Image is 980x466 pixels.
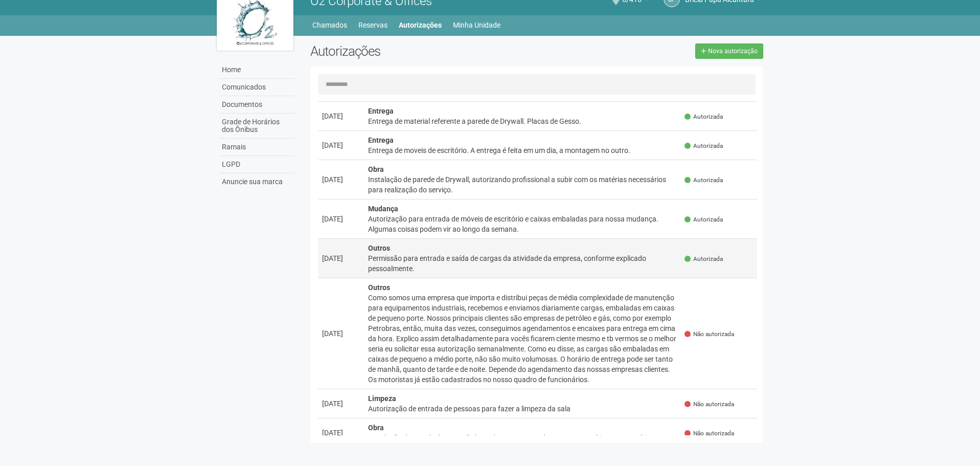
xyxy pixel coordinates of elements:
[685,113,723,121] span: Autorizada
[322,174,360,185] div: [DATE]
[368,165,384,173] strong: Obra
[368,433,677,443] div: Instalação de parede de DryWall, devendo o responsavel entrar com os objetos necessários
[685,429,734,438] span: Não autorizada
[219,139,295,156] a: Ramais
[322,428,360,438] div: [DATE]
[368,253,677,274] div: Permissão para entrada e saída de cargas da atividade da empresa, conforme explicado pessoalmente.
[219,61,295,79] a: Home
[322,253,360,263] div: [DATE]
[358,18,388,32] a: Reservas
[219,173,295,190] a: Anuncie sua marca
[368,116,677,126] div: Entrega de material referente a parede de Drywall. Placas de Gesso.
[312,18,347,32] a: Chamados
[685,255,723,263] span: Autorizada
[310,43,529,59] h2: Autorizações
[685,400,734,409] span: Não autorizada
[685,142,723,150] span: Autorizada
[368,205,398,213] strong: Mudança
[368,404,677,414] div: Autorização de entrada de pessoas para fazer a limpeza da sala
[219,114,295,139] a: Grade de Horários dos Ônibus
[322,398,360,409] div: [DATE]
[368,244,390,252] strong: Outros
[322,111,360,121] div: [DATE]
[368,107,394,115] strong: Entrega
[368,214,677,234] div: Autorização para entrada de móveis de escritório e caixas embaladas para nossa mudança. Algumas c...
[322,140,360,150] div: [DATE]
[368,136,394,144] strong: Entrega
[399,18,442,32] a: Autorizações
[368,394,396,403] strong: Limpeza
[368,174,677,195] div: Instalação de parede de Drywall, autorizando profissional a subir com os matérias necessários par...
[368,145,677,156] div: Entrega de moveis de escritório. A entrega é feita em um dia, a montagem no outro.
[368,283,390,292] strong: Outros
[219,79,295,96] a: Comunicados
[322,214,360,224] div: [DATE]
[219,156,295,173] a: LGPD
[368,424,384,432] strong: Obra
[685,330,734,339] span: Não autorizada
[685,215,723,224] span: Autorizada
[695,43,763,59] a: Nova autorização
[322,328,360,339] div: [DATE]
[453,18,500,32] a: Minha Unidade
[708,48,758,55] span: Nova autorização
[219,96,295,114] a: Documentos
[685,176,723,185] span: Autorizada
[368,293,677,385] div: Como somos uma empresa que importa e distribui peças de média complexidade de manutenção para equ...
